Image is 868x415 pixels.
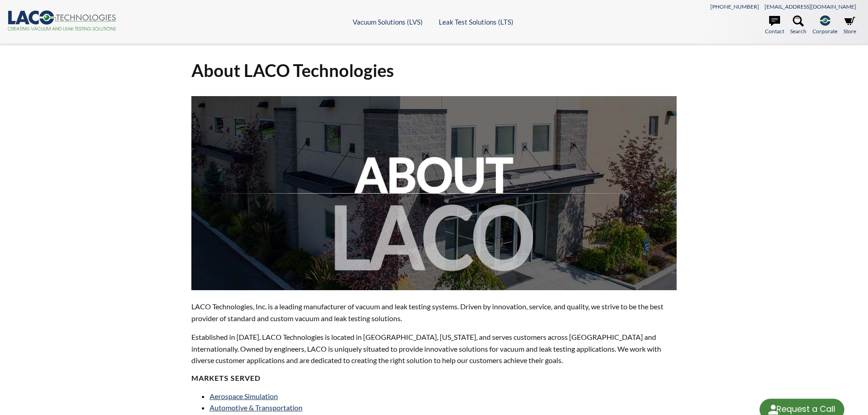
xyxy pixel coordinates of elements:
a: [EMAIL_ADDRESS][DOMAIN_NAME] [765,3,856,10]
strong: MARKETS SERVED [191,374,261,382]
span: Corporate [812,27,837,36]
p: LACO Technologies, Inc. is a leading manufacturer of vacuum and leak testing systems. Driven by i... [191,301,677,324]
a: Store [843,15,856,36]
img: about-laco.jpg [191,96,677,290]
p: Established in [DATE], LACO Technologies is located in [GEOGRAPHIC_DATA], [US_STATE], and serves ... [191,331,677,366]
a: Contact [765,15,784,36]
a: Automotive & Transportation [210,403,303,412]
h1: About LACO Technologies [191,59,677,82]
a: [PHONE_NUMBER] [710,3,759,10]
a: Vacuum Solutions (LVS) [353,18,423,26]
a: Leak Test Solutions (LTS) [439,18,514,26]
a: Search [790,15,806,36]
a: Aerospace Simulation [210,392,278,400]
